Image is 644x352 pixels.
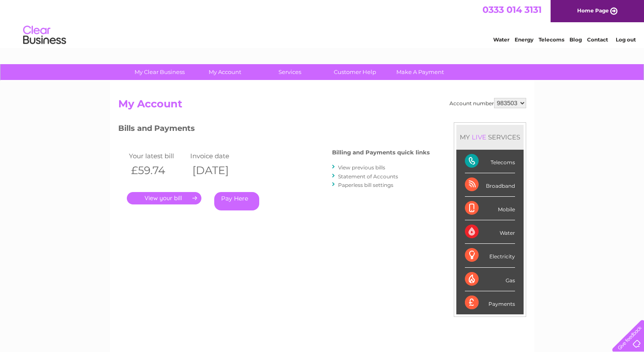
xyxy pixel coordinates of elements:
a: 0333 014 3131 [482,4,542,15]
a: Energy [515,36,533,43]
a: My Account [189,64,260,80]
div: Telecoms [465,150,515,173]
a: Services [255,64,325,80]
a: View previous bills [338,164,385,171]
img: logo.png [23,22,66,48]
a: Log out [616,36,636,43]
div: Broadband [465,173,515,197]
div: Electricity [465,244,515,267]
h3: Bills and Payments [118,122,430,137]
a: My Clear Business [124,64,195,80]
a: Make A Payment [385,64,455,80]
a: Blog [569,36,582,43]
h2: My Account [118,98,526,114]
div: LIVE [470,133,488,141]
div: Account number [449,98,526,108]
a: Customer Help [320,64,390,80]
th: £59.74 [127,162,189,179]
td: Your latest bill [127,150,189,162]
td: Invoice date [188,150,250,162]
a: . [127,192,201,204]
div: Water [465,220,515,244]
h4: Billing and Payments quick links [332,149,430,156]
div: MY SERVICES [456,125,524,149]
a: Water [493,36,509,43]
div: Payments [465,291,515,314]
div: Gas [465,268,515,291]
div: Clear Business is a trading name of Verastar Limited (registered in [GEOGRAPHIC_DATA] No. 3667643... [120,5,525,41]
a: Contact [587,36,608,43]
th: [DATE] [188,162,250,179]
div: Mobile [465,197,515,220]
a: Statement of Accounts [338,173,398,180]
a: Paperless bill settings [338,182,393,188]
a: Telecoms [539,36,564,43]
a: Pay Here [214,192,259,210]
